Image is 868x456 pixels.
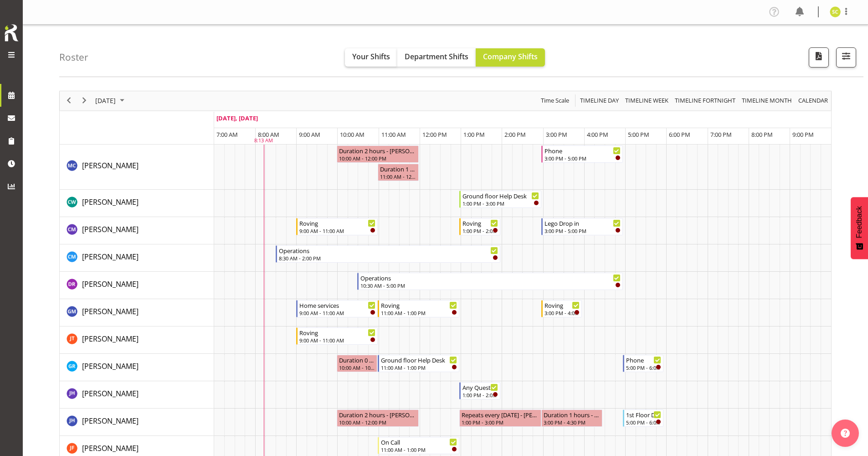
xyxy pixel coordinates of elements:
[462,227,498,234] div: 1:00 PM - 2:00 PM
[63,95,75,106] button: Previous
[82,224,139,234] span: [PERSON_NAME]
[2,23,21,43] img: Rosterit icon logo
[60,409,214,436] td: Jillian Hunter resource
[360,282,621,289] div: 10:30 AM - 5:00 PM
[276,245,500,263] div: Cindy Mulrooney"s event - Operations Begin From Wednesday, September 17, 2025 at 8:30:00 AM GMT+1...
[544,419,600,426] div: 3:00 PM - 4:30 PM
[357,273,623,290] div: Debra Robinson"s event - Operations Begin From Wednesday, September 17, 2025 at 10:30:00 AM GMT+1...
[296,327,378,345] div: Glen Tomlinson"s event - Roving Begin From Wednesday, September 17, 2025 at 9:00:00 AM GMT+12:00 ...
[82,251,139,262] a: [PERSON_NAME]
[579,95,621,106] button: Timeline Day
[459,191,541,208] div: Catherine Wilson"s event - Ground floor Help Desk Begin From Wednesday, September 17, 2025 at 1:0...
[82,306,139,316] span: [PERSON_NAME]
[60,381,214,409] td: Jill Harpur resource
[836,47,856,67] button: Filter Shifts
[299,218,375,228] div: Roving
[82,279,139,289] span: [PERSON_NAME]
[462,218,498,228] div: Roving
[94,95,117,106] span: [DATE]
[92,91,130,110] div: September 17, 2025
[544,227,621,234] div: 3:00 PM - 5:00 PM
[459,409,541,427] div: Jillian Hunter"s event - Repeats every wednesday - Jillian Hunter Begin From Wednesday, September...
[462,383,498,392] div: Any Questions
[337,145,418,163] div: Aurora Catu"s event - Duration 2 hours - Aurora Catu Begin From Wednesday, September 17, 2025 at ...
[459,382,500,399] div: Jill Harpur"s event - Any Questions Begin From Wednesday, September 17, 2025 at 1:00:00 PM GMT+12...
[544,146,621,155] div: Phone
[397,48,476,67] button: Department Shifts
[279,246,498,255] div: Operations
[797,95,830,106] button: Month
[94,95,128,106] button: September 2025
[82,389,139,399] span: [PERSON_NAME]
[360,273,621,282] div: Operations
[378,164,419,181] div: Aurora Catu"s event - Duration 1 hours - Aurora Catu Begin From Wednesday, September 17, 2025 at ...
[626,364,662,371] div: 5:00 PM - 6:00 PM
[381,446,457,453] div: 11:00 AM - 1:00 PM
[624,95,670,106] button: Timeline Week
[381,309,457,316] div: 11:00 AM - 1:00 PM
[258,130,279,139] span: 8:00 AM
[544,218,621,228] div: Lego Drop in
[740,95,794,106] button: Timeline Month
[540,95,570,106] span: Time Scale
[82,443,139,453] span: [PERSON_NAME]
[378,355,459,372] div: Grace Roscoe-Squires"s event - Ground floor Help Desk Begin From Wednesday, September 17, 2025 at...
[422,130,447,139] span: 12:00 PM
[504,130,526,139] span: 2:00 PM
[60,145,214,190] td: Aurora Catu resource
[339,355,375,364] div: Duration 0 hours - [PERSON_NAME]
[539,95,571,106] button: Time Scale
[741,95,793,106] span: Timeline Month
[710,130,732,139] span: 7:00 PM
[669,130,690,139] span: 6:00 PM
[82,197,139,207] span: [PERSON_NAME]
[380,173,416,180] div: 11:00 AM - 12:00 PM
[541,145,623,163] div: Aurora Catu"s event - Phone Begin From Wednesday, September 17, 2025 at 3:00:00 PM GMT+12:00 Ends...
[59,52,88,62] h4: Roster
[626,355,662,364] div: Phone
[339,155,416,162] div: 10:00 AM - 12:00 PM
[299,227,375,234] div: 9:00 AM - 11:00 AM
[579,95,620,106] span: Timeline Day
[841,429,850,438] img: help-xxl-2.png
[299,301,375,310] div: Home services
[299,130,320,139] span: 9:00 AM
[628,130,649,139] span: 5:00 PM
[82,224,139,235] a: [PERSON_NAME]
[82,361,139,371] span: [PERSON_NAME]
[851,197,868,259] button: Feedback - Show survey
[82,252,139,262] span: [PERSON_NAME]
[476,48,545,67] button: Company Shifts
[82,333,139,344] a: [PERSON_NAME]
[623,355,664,372] div: Grace Roscoe-Squires"s event - Phone Begin From Wednesday, September 17, 2025 at 5:00:00 PM GMT+1...
[546,130,567,139] span: 3:00 PM
[792,130,814,139] span: 9:00 PM
[82,416,139,426] span: [PERSON_NAME]
[541,300,582,317] div: Gabriel McKay Smith"s event - Roving Begin From Wednesday, September 17, 2025 at 3:00:00 PM GMT+1...
[254,137,273,145] div: 8:13 AM
[544,155,621,162] div: 3:00 PM - 5:00 PM
[60,190,214,217] td: Catherine Wilson resource
[378,300,459,317] div: Gabriel McKay Smith"s event - Roving Begin From Wednesday, September 17, 2025 at 11:00:00 AM GMT+...
[380,164,416,173] div: Duration 1 hours - [PERSON_NAME]
[339,364,375,371] div: 10:00 AM - 10:59 AM
[462,410,539,419] div: Repeats every [DATE] - [PERSON_NAME]
[623,409,664,427] div: Jillian Hunter"s event - 1st Floor Desk Begin From Wednesday, September 17, 2025 at 5:00:00 PM GM...
[381,130,406,139] span: 11:00 AM
[279,254,498,262] div: 8:30 AM - 2:00 PM
[299,309,375,316] div: 9:00 AM - 11:00 AM
[216,130,238,139] span: 7:00 AM
[462,419,539,426] div: 1:00 PM - 3:00 PM
[626,419,662,426] div: 5:00 PM - 6:00 PM
[830,6,841,17] img: samuel-carter11687.jpg
[82,306,139,317] a: [PERSON_NAME]
[296,300,378,317] div: Gabriel McKay Smith"s event - Home services Begin From Wednesday, September 17, 2025 at 9:00:00 A...
[381,355,457,364] div: Ground floor Help Desk
[462,200,539,207] div: 1:00 PM - 3:00 PM
[381,301,457,310] div: Roving
[463,130,485,139] span: 1:00 PM
[544,301,580,310] div: Roving
[82,279,139,290] a: [PERSON_NAME]
[544,410,600,419] div: Duration 1 hours - [PERSON_NAME]
[299,337,375,344] div: 9:00 AM - 11:00 AM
